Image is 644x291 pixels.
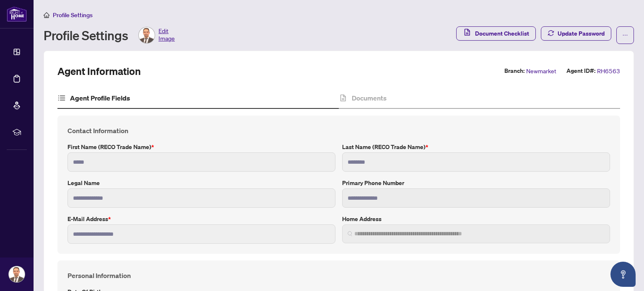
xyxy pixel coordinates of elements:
button: Document Checklist [456,26,536,41]
span: Profile Settings [53,11,93,19]
span: ellipsis [622,32,628,38]
button: Update Password [541,26,611,41]
label: Agent ID#: [566,66,595,76]
h4: Agent Profile Fields [70,93,130,103]
span: RH6563 [597,66,620,76]
img: Profile Icon [139,27,155,43]
label: Last Name (RECO Trade Name) [342,142,610,152]
span: home [44,12,49,18]
label: First Name (RECO Trade Name) [68,142,335,152]
label: Branch: [504,66,525,76]
label: Primary Phone Number [342,178,610,188]
h4: Documents [352,93,387,103]
label: Legal Name [68,178,335,188]
img: Profile Icon [9,266,25,282]
img: logo [7,6,27,22]
img: search_icon [348,231,353,236]
span: Update Password [558,27,605,40]
span: Document Checklist [475,27,529,40]
h4: Personal Information [68,270,610,281]
h4: Contact Information [68,126,610,136]
span: Newmarket [526,66,556,76]
button: Open asap [610,262,636,287]
label: E-mail Address [68,214,335,224]
div: Profile Settings [44,27,175,44]
span: Edit Image [158,27,175,44]
label: Home Address [342,214,610,224]
h2: Agent Information [57,64,141,78]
